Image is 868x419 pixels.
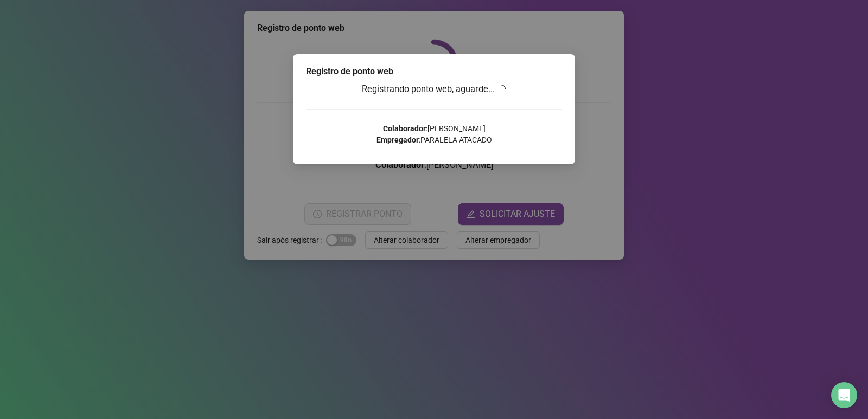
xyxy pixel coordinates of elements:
[306,82,562,96] h3: Registrando ponto web, aguarde...
[831,382,857,408] div: Open Intercom Messenger
[383,124,426,133] strong: Colaborador
[306,65,562,78] div: Registro de ponto web
[306,123,562,146] p: : [PERSON_NAME] : PARALELA ATACADO
[376,136,419,144] strong: Empregador
[495,82,508,95] span: loading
